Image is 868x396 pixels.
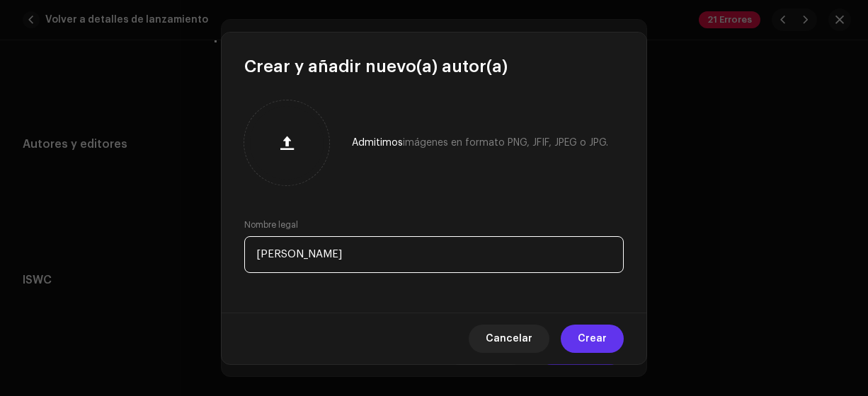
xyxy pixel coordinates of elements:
[244,236,624,273] input: Ingrese un nombre legal
[352,137,608,148] div: Admitimos
[244,219,298,231] label: Nombre legal
[469,325,549,353] button: Cancelar
[486,325,532,353] span: Cancelar
[244,55,508,78] span: Crear y añadir nuevo(a) autor(a)
[561,325,624,353] button: Crear
[578,325,607,353] span: Crear
[403,138,608,148] span: imágenes en formato PNG, JFIF, JPEG o JPG.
